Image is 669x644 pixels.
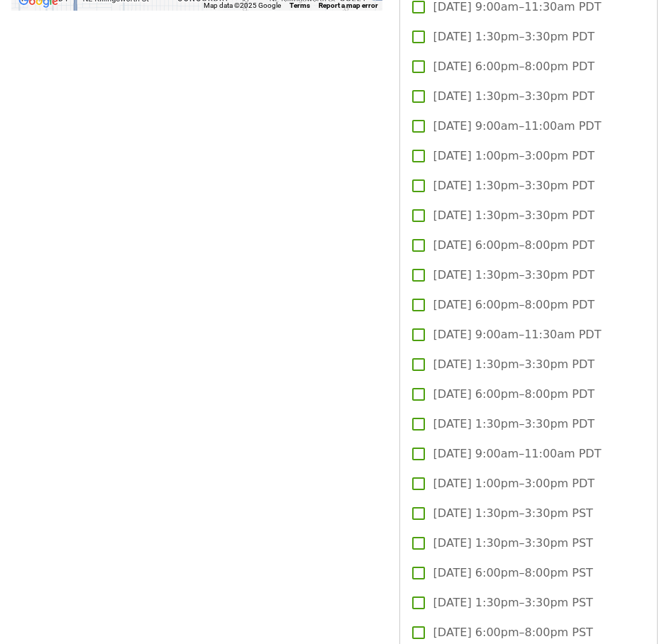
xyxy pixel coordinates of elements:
[433,326,602,343] span: [DATE] 9:00am–11:30am PDT
[319,1,378,9] a: Report a map error
[433,445,602,462] span: [DATE] 9:00am–11:00am PDT
[433,88,595,105] span: [DATE] 1:30pm–3:30pm PDT
[433,177,595,194] span: [DATE] 1:30pm–3:30pm PDT
[433,237,595,254] span: [DATE] 6:00pm–8:00pm PDT
[433,58,595,75] span: [DATE] 6:00pm–8:00pm PDT
[433,416,595,433] span: [DATE] 1:30pm–3:30pm PDT
[433,505,593,522] span: [DATE] 1:30pm–3:30pm PST
[433,475,595,492] span: [DATE] 1:00pm–3:00pm PDT
[433,296,595,313] span: [DATE] 6:00pm–8:00pm PDT
[433,386,595,403] span: [DATE] 6:00pm–8:00pm PDT
[433,535,593,552] span: [DATE] 1:30pm–3:30pm PST
[433,594,593,611] span: [DATE] 1:30pm–3:30pm PST
[289,1,310,9] a: Terms
[433,207,595,224] span: [DATE] 1:30pm–3:30pm PDT
[433,28,595,45] span: [DATE] 1:30pm–3:30pm PDT
[433,267,595,284] span: [DATE] 1:30pm–3:30pm PDT
[433,148,595,165] span: [DATE] 1:00pm–3:00pm PDT
[433,118,602,135] span: [DATE] 9:00am–11:00am PDT
[204,1,281,9] span: Map data ©2025 Google
[433,624,593,641] span: [DATE] 6:00pm–8:00pm PST
[433,356,595,373] span: [DATE] 1:30pm–3:30pm PDT
[433,565,593,582] span: [DATE] 6:00pm–8:00pm PST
